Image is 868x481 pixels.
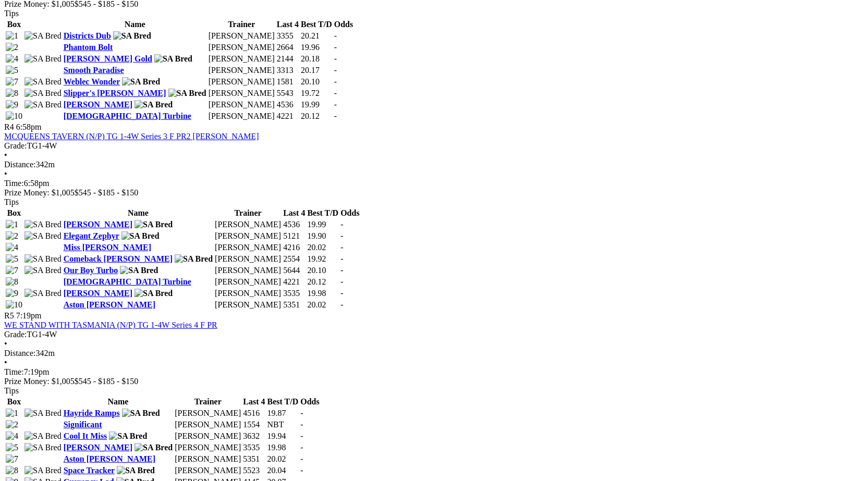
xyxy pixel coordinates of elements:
td: NBT [267,420,299,430]
th: Trainer [208,19,275,30]
div: 342m [4,160,864,169]
img: 1 [6,31,18,41]
span: - [300,454,303,463]
td: 5351 [242,454,265,464]
td: [PERSON_NAME] [208,65,275,76]
td: 4221 [283,277,305,287]
img: 1 [6,220,18,229]
td: [PERSON_NAME] [174,408,241,418]
td: [PERSON_NAME] [174,465,241,476]
span: Tips [4,386,19,395]
a: Elegant Zephyr [64,231,119,240]
td: 2144 [276,54,299,64]
a: Space Tracker [64,466,115,475]
td: 20.17 [300,65,333,76]
span: - [340,289,343,298]
th: Trainer [214,208,282,218]
span: Tips [4,198,19,206]
img: SA Bred [135,100,173,109]
td: 5523 [242,465,265,476]
td: 20.02 [267,454,299,464]
img: 7 [6,77,18,87]
img: 4 [6,431,18,441]
td: 19.98 [307,288,339,299]
td: [PERSON_NAME] [214,265,282,276]
img: SA Bred [25,100,62,109]
td: 19.87 [267,408,299,418]
div: 7:19pm [4,367,864,377]
span: Time: [4,367,24,376]
td: 3313 [276,65,299,76]
td: [PERSON_NAME] [208,88,275,98]
span: Grade: [4,141,27,150]
img: 5 [6,254,18,264]
a: [DEMOGRAPHIC_DATA] Turbine [64,112,191,120]
span: Grade: [4,330,27,339]
img: SA Bred [25,443,62,452]
td: 3355 [276,31,299,41]
span: - [340,266,343,275]
td: 1581 [276,77,299,87]
a: Smooth Paradise [64,66,124,75]
img: 1 [6,409,18,418]
td: [PERSON_NAME] [208,77,275,87]
span: $545 - $185 - $150 [75,377,139,386]
a: [PERSON_NAME] Gold [64,54,152,63]
td: 2664 [276,42,299,53]
a: Hayride Ramps [64,409,120,417]
span: - [300,466,303,475]
span: - [334,89,337,97]
td: 20.12 [300,111,333,121]
td: 4516 [242,408,265,418]
img: SA Bred [122,409,160,418]
td: [PERSON_NAME] [208,111,275,121]
td: 5121 [283,231,305,241]
th: Trainer [174,397,241,407]
span: • [4,358,7,367]
img: SA Bred [25,466,62,475]
td: 19.72 [300,88,333,98]
span: - [340,243,343,252]
th: Best T/D [267,397,299,407]
span: R5 [4,311,14,320]
img: 10 [6,300,22,310]
span: - [340,254,343,263]
th: Name [63,397,174,407]
td: [PERSON_NAME] [214,242,282,253]
img: SA Bred [122,77,160,87]
a: Significant [64,420,102,429]
td: 19.99 [300,100,333,110]
img: SA Bred [135,289,173,298]
span: - [334,100,337,109]
span: R4 [4,122,14,131]
img: SA Bred [168,89,206,98]
div: TG1-4W [4,330,864,339]
td: 20.04 [267,465,299,476]
img: SA Bred [25,254,62,264]
td: 20.02 [307,300,339,310]
img: 5 [6,443,18,452]
a: Comeback [PERSON_NAME] [64,254,173,263]
img: SA Bred [25,409,62,418]
img: SA Bred [25,289,62,298]
span: Distance: [4,349,35,357]
img: SA Bred [25,77,62,87]
th: Last 4 [276,19,299,30]
td: [PERSON_NAME] [174,454,241,464]
span: - [300,431,303,440]
a: MCQUEENS TAVERN (N/P) TG 1-4W Series 3 F PR2 [PERSON_NAME] [4,132,259,141]
span: - [300,420,303,429]
span: - [340,220,343,229]
img: SA Bred [25,54,62,64]
td: 1554 [242,420,265,430]
img: SA Bred [175,254,213,264]
img: SA Bred [109,431,147,441]
td: [PERSON_NAME] [208,31,275,41]
a: [PERSON_NAME] [64,289,132,298]
td: 2554 [283,254,305,264]
img: SA Bred [117,466,155,475]
td: 20.21 [300,31,333,41]
td: [PERSON_NAME] [214,254,282,264]
span: Box [7,397,21,406]
td: [PERSON_NAME] [174,431,241,441]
